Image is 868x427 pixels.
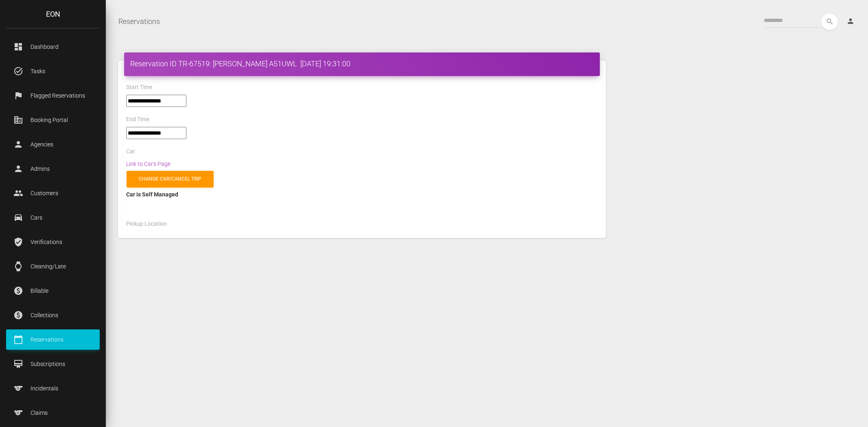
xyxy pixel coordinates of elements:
[6,378,100,399] a: sports Incidentals
[12,211,94,224] p: Cars
[12,138,94,150] p: Agencies
[127,171,214,187] a: Change car/cancel trip
[6,159,100,179] a: person Admins
[118,11,160,32] a: Reservations
[12,89,94,102] p: Flagged Reservations
[12,260,94,272] p: Cleaning/Late
[126,161,171,167] a: Link to Car's Page
[12,236,94,248] p: Verifications
[12,41,94,53] p: Dashboard
[126,190,598,199] div: Car is Self Managed
[126,220,167,228] label: Pickup Location
[6,61,100,81] a: task_alt Tasks
[6,305,100,325] a: paid Collections
[126,83,152,91] label: Start Time
[12,358,94,370] p: Subscriptions
[6,403,100,423] a: sports Claims
[12,163,94,175] p: Admins
[6,110,100,130] a: corporate_fare Booking Portal
[6,134,100,155] a: person Agencies
[12,65,94,77] p: Tasks
[130,59,594,69] h4: Reservation ID TR-67519: [PERSON_NAME] A51UWL [DATE] 19:31:00
[6,354,100,374] a: card_membership Subscriptions
[12,114,94,126] p: Booking Portal
[846,17,855,25] i: person
[126,148,135,156] label: Car
[126,115,149,124] label: End Time
[12,382,94,394] p: Incidentals
[840,13,862,30] a: person
[6,37,100,57] a: dashboard Dashboard
[6,232,100,252] a: verified_user Verifications
[6,85,100,106] a: flag Flagged Reservations
[6,329,100,350] a: calendar_today Reservations
[6,183,100,203] a: people Customers
[6,281,100,301] a: paid Billable
[6,207,100,228] a: drive_eta Cars
[12,285,94,297] p: Billable
[12,309,94,321] p: Collections
[12,407,94,419] p: Claims
[12,333,94,346] p: Reservations
[12,187,94,199] p: Customers
[821,13,838,30] button: search
[6,256,100,277] a: watch Cleaning/Late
